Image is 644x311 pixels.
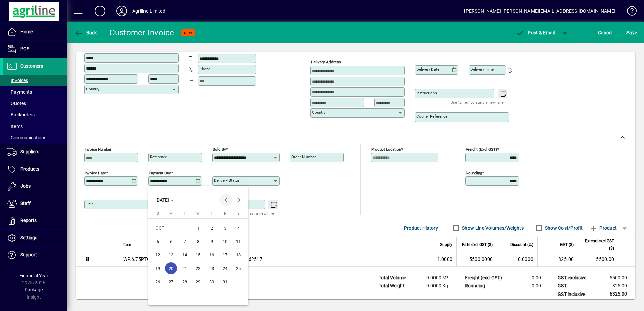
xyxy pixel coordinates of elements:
[165,235,177,247] span: 6
[192,222,204,234] span: 1
[151,275,164,288] button: Sun Oct 26 2025
[169,211,173,216] span: M
[232,262,245,274] span: 25
[178,275,191,288] button: Tue Oct 28 2025
[192,262,204,274] span: 22
[178,248,191,262] button: Tue Oct 14 2025
[164,248,178,262] button: Mon Oct 13 2025
[151,235,164,248] button: Sun Oct 05 2025
[219,262,231,274] span: 24
[152,235,164,247] span: 5
[205,248,218,262] button: Thu Oct 16 2025
[218,221,232,235] button: Fri Oct 03 2025
[205,249,218,261] span: 16
[211,211,213,216] span: T
[218,275,232,288] button: Fri Oct 31 2025
[232,248,245,262] button: Sat Oct 18 2025
[224,211,226,216] span: F
[219,193,233,207] button: Previous month
[232,249,245,261] span: 18
[218,262,232,275] button: Fri Oct 24 2025
[178,262,191,275] button: Tue Oct 21 2025
[153,194,177,206] button: Choose month and year
[179,235,191,247] span: 7
[191,221,205,235] button: Wed Oct 01 2025
[179,262,191,274] span: 21
[219,235,231,247] span: 10
[232,235,245,248] button: Sat Oct 11 2025
[237,211,240,216] span: S
[205,262,218,275] button: Thu Oct 23 2025
[151,248,164,262] button: Sun Oct 12 2025
[218,248,232,262] button: Fri Oct 17 2025
[191,248,205,262] button: Wed Oct 15 2025
[179,249,191,261] span: 14
[164,262,178,275] button: Mon Oct 20 2025
[205,235,218,247] span: 9
[205,275,218,288] button: Thu Oct 30 2025
[232,235,245,247] span: 11
[184,211,186,216] span: T
[191,275,205,288] button: Wed Oct 29 2025
[152,276,164,288] span: 26
[218,235,232,248] button: Fri Oct 10 2025
[179,276,191,288] span: 28
[196,211,200,216] span: W
[192,249,204,261] span: 15
[191,262,205,275] button: Wed Oct 22 2025
[151,221,191,235] td: OCT
[205,222,218,234] span: 2
[205,276,218,288] span: 30
[205,221,218,235] button: Thu Oct 02 2025
[192,276,204,288] span: 29
[192,235,204,247] span: 8
[165,276,177,288] span: 27
[165,262,177,274] span: 20
[157,211,159,216] span: S
[232,262,245,275] button: Sat Oct 25 2025
[219,222,231,234] span: 3
[205,262,218,274] span: 23
[152,262,164,274] span: 19
[164,235,178,248] button: Mon Oct 06 2025
[165,249,177,261] span: 13
[219,249,231,261] span: 17
[164,275,178,288] button: Mon Oct 27 2025
[155,197,169,203] span: [DATE]
[151,262,164,275] button: Sun Oct 19 2025
[152,249,164,261] span: 12
[232,221,245,235] button: Sat Oct 04 2025
[233,193,246,207] button: Next month
[232,222,245,234] span: 4
[178,235,191,248] button: Tue Oct 07 2025
[219,276,231,288] span: 31
[191,235,205,248] button: Wed Oct 08 2025
[205,235,218,248] button: Thu Oct 09 2025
